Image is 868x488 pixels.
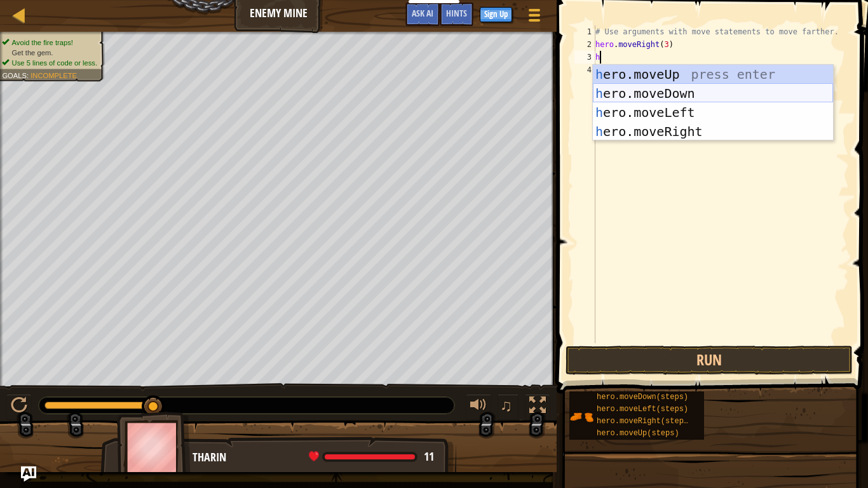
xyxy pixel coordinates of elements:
span: 11 [424,449,434,464]
span: Avoid the fire traps! [12,38,73,46]
span: hero.moveUp(steps) [597,429,679,438]
img: portrait.png [569,405,593,429]
li: Avoid the fire traps! [2,37,97,48]
li: Use 5 lines of code or less. [2,58,97,68]
span: hero.moveRight(steps) [597,417,693,426]
button: Ctrl + P: Play [6,394,32,420]
span: hero.moveLeft(steps) [597,405,688,414]
span: Use 5 lines of code or less. [12,58,97,67]
div: 3 [574,51,595,64]
button: Adjust volume [466,394,491,420]
button: Show game menu [519,3,550,32]
span: : [27,71,31,79]
span: Incomplete [31,71,77,79]
div: 4 [574,64,595,76]
span: Get the gem. [12,48,53,57]
button: Sign Up [480,7,512,22]
span: Hints [446,7,467,19]
span: ♫ [500,396,513,415]
li: Get the gem. [2,48,97,58]
span: Goals [2,71,27,79]
button: Run [566,346,853,375]
div: health: 11 / 11 [309,451,434,463]
span: Ask AI [412,7,433,19]
button: Toggle fullscreen [525,394,550,420]
button: Ask AI [21,466,36,482]
div: Tharin [193,449,444,466]
div: 2 [574,38,595,51]
span: hero.moveDown(steps) [597,393,688,402]
button: ♫ [498,394,519,420]
button: Ask AI [405,3,440,26]
img: thang_avatar_frame.png [117,412,191,482]
div: 1 [574,25,595,38]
